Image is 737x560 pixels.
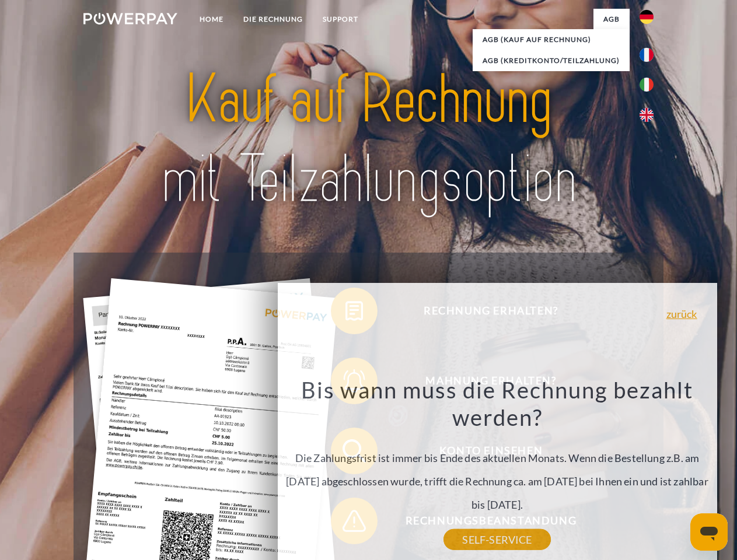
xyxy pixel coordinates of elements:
[190,9,233,30] a: Home
[284,376,710,540] div: Die Zahlungsfrist ist immer bis Ende des aktuellen Monats. Wenn die Bestellung z.B. am [DATE] abg...
[640,48,654,62] img: fr
[666,309,697,319] a: zurück
[313,9,368,30] a: SUPPORT
[473,50,630,71] a: AGB (Kreditkonto/Teilzahlung)
[443,529,550,550] a: SELF-SERVICE
[690,513,728,551] iframe: Schaltfläche zum Öffnen des Messaging-Fensters
[640,10,654,24] img: de
[83,13,177,24] img: logo-powerpay-white.svg
[593,9,630,30] a: agb
[284,376,710,432] h3: Bis wann muss die Rechnung bezahlt werden?
[111,56,626,223] img: title-powerpay_de.svg
[640,108,654,122] img: en
[640,78,654,92] img: it
[473,29,630,50] a: AGB (Kauf auf Rechnung)
[233,9,313,30] a: DIE RECHNUNG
